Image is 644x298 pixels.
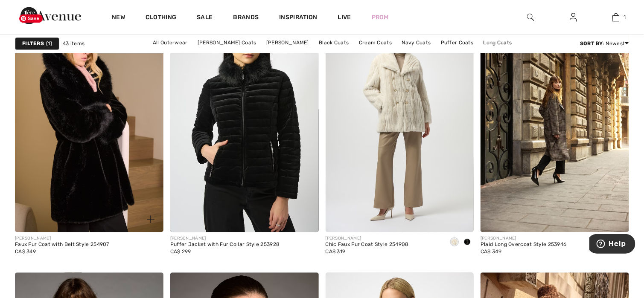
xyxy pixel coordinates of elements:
a: 1 [595,12,637,22]
img: My Bag [612,12,620,22]
strong: Sort By [580,41,603,47]
span: 1 [624,13,626,21]
div: [PERSON_NAME] [15,235,109,242]
span: CA$ 349 [481,249,501,255]
img: Plaid Long Overcoat Style 253946. Camel/multi [481,10,629,232]
a: Sign In [563,12,584,23]
strong: Filters [22,40,44,48]
a: Black Coats [315,38,353,49]
a: Navy Coats [398,38,435,49]
div: Plaid Long Overcoat Style 253946 [481,242,567,248]
div: Faux Fur Coat with Belt Style 254907 [15,242,109,248]
div: [PERSON_NAME] [326,235,409,242]
a: Sale [197,14,213,23]
iframe: Opens a widget where you can find more information [589,234,635,255]
span: Inspiration [279,14,317,23]
a: New [112,14,125,23]
img: Chic Faux Fur Coat Style 254908. Black [326,10,474,232]
a: Brands [233,14,259,23]
a: Prom [372,13,389,22]
a: Long Coats [479,38,516,49]
img: My Info [570,12,577,22]
a: Cream Coats [355,38,396,49]
div: Chic Faux Fur Coat Style 254908 [326,242,409,248]
span: CA$ 299 [170,249,191,255]
img: Puffer Jacket with Fur Collar Style 253928. Black [170,10,319,232]
span: Save [19,14,43,23]
span: 43 items [63,40,85,48]
span: 1 [46,40,52,48]
span: CA$ 319 [326,249,346,255]
a: Puffer Coats [437,38,478,49]
a: Clothing [146,14,176,23]
div: Puffer Jacket with Fur Collar Style 253928 [170,242,280,248]
img: 1ère Avenue [20,7,81,24]
a: All Outerwear [149,38,192,49]
img: search the website [527,12,534,22]
a: [PERSON_NAME] [262,38,313,49]
a: Live [338,13,351,22]
a: Faux Fur Coat with Belt Style 254907. Black [15,10,163,232]
div: Cream [448,235,461,249]
div: [PERSON_NAME] [481,235,567,242]
span: CA$ 349 [15,249,36,255]
div: Black [461,235,474,249]
img: plus_v2.svg [147,215,154,223]
div: [PERSON_NAME] [170,235,280,242]
div: : Newest [580,40,629,48]
a: [PERSON_NAME] Coats [193,38,261,49]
